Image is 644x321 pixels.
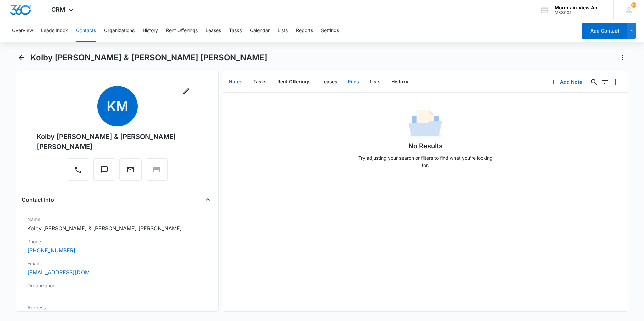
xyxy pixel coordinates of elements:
[321,20,339,42] button: Settings
[22,257,213,279] div: Email[EMAIL_ADDRESS][DOMAIN_NAME]
[12,20,33,42] button: Overview
[22,279,213,301] div: Organization---
[250,20,270,42] button: Calendar
[316,72,343,92] button: Leases
[93,158,115,181] button: Text
[27,224,208,232] dd: Kolby [PERSON_NAME] & [PERSON_NAME] [PERSON_NAME]
[555,10,604,15] div: account id
[22,213,213,235] div: NameKolby [PERSON_NAME] & [PERSON_NAME] [PERSON_NAME]
[248,72,272,92] button: Tasks
[386,72,414,92] button: History
[27,246,75,254] a: [PHONE_NUMBER]
[202,194,213,205] button: Close
[206,20,221,42] button: Leases
[97,86,138,126] span: KM
[119,158,142,181] button: Email
[409,108,442,141] img: No Data
[27,304,208,311] label: Address
[67,158,89,181] button: Call
[37,132,198,152] div: Kolby [PERSON_NAME] & [PERSON_NAME] [PERSON_NAME]
[555,5,604,10] div: account name
[223,72,248,92] button: Notes
[119,169,142,175] a: Email
[51,6,65,13] span: CRM
[364,72,386,92] button: Lists
[617,52,628,63] button: Actions
[143,20,158,42] button: History
[104,20,135,42] button: Organizations
[27,268,94,276] a: [EMAIL_ADDRESS][DOMAIN_NAME]
[589,77,599,87] button: Search...
[76,20,96,42] button: Contacts
[31,53,267,63] h1: Kolby [PERSON_NAME] & [PERSON_NAME] [PERSON_NAME]
[343,72,364,92] button: Files
[22,235,213,257] div: Phone[PHONE_NUMBER]
[599,77,610,87] button: Filters
[355,154,496,169] p: Try adjusting your search or filters to find what you’re looking for.
[22,196,54,204] h4: Contact Info
[27,238,208,245] label: Phone
[296,20,313,42] button: Reports
[582,23,627,39] button: Add Contact
[27,216,208,223] label: Name
[610,77,621,87] button: Overflow Menu
[166,20,198,42] button: Rent Offerings
[631,2,636,8] div: notifications count
[67,169,89,175] a: Call
[272,72,316,92] button: Rent Offerings
[544,74,589,90] button: Add Note
[408,141,443,151] h1: No Results
[41,20,68,42] button: Leads Inbox
[278,20,288,42] button: Lists
[93,169,115,175] a: Text
[16,52,26,63] button: Back
[631,2,636,8] span: 109
[27,260,208,267] label: Email
[27,291,208,299] dd: ---
[27,282,208,289] label: Organization
[229,20,242,42] button: Tasks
